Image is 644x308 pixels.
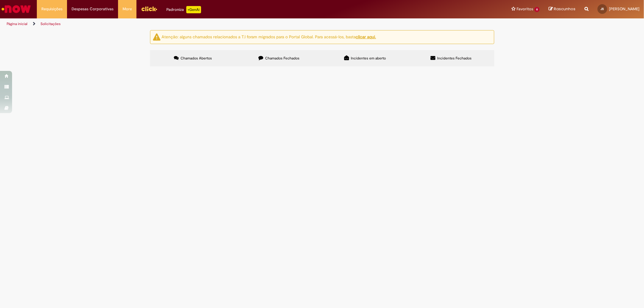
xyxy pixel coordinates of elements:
[351,56,386,61] span: Incidentes em aberto
[141,4,157,13] img: click_logo_yellow_360x200.png
[162,34,376,40] ng-bind-html: Atenção: alguns chamados relacionados a T.I foram migrados para o Portal Global. Para acessá-los,...
[517,6,533,12] span: Favoritos
[123,6,132,12] span: More
[186,6,201,13] p: +GenAi
[181,56,212,61] span: Chamados Abertos
[72,6,114,12] span: Despesas Corporativas
[549,6,575,12] a: Rascunhos
[609,6,639,11] span: [PERSON_NAME]
[40,21,61,26] a: Solicitações
[5,18,425,30] ul: Trilhas de página
[166,6,201,13] div: Padroniza
[601,7,604,11] span: JS
[1,3,32,15] img: ServiceNow
[534,7,540,12] span: 6
[554,6,575,12] span: Rascunhos
[356,34,376,40] a: clicar aqui.
[7,21,27,26] a: Página inicial
[265,56,300,61] span: Chamados Fechados
[41,6,62,12] span: Requisições
[437,56,472,61] span: Incidentes Fechados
